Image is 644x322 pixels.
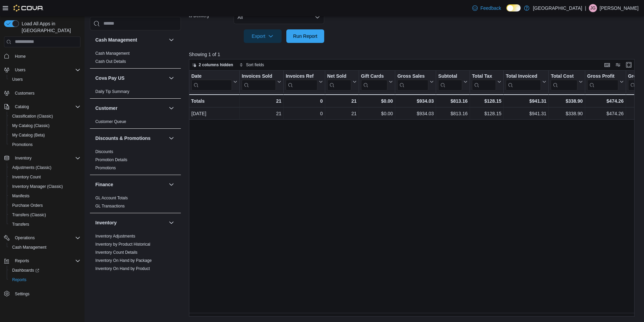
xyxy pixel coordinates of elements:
[12,103,31,111] button: Catalog
[12,52,28,60] a: Home
[95,105,166,112] button: Customer
[12,114,53,119] span: Classification (Classic)
[551,73,582,90] button: Total Cost
[12,290,32,298] a: Settings
[95,181,113,188] h3: Finance
[95,89,129,94] a: Daily Tip Summary
[1,256,83,266] button: Reports
[361,73,387,79] div: Gift Cards
[438,73,468,90] button: Subtotal
[7,112,83,121] button: Classification (Classic)
[12,66,80,74] span: Users
[9,182,66,191] a: Inventory Manager (Classic)
[12,154,80,162] span: Inventory
[12,234,38,242] button: Operations
[12,184,63,189] span: Inventory Manager (Classic)
[397,97,434,105] div: $934.03
[9,201,46,209] a: Purchase Orders
[587,73,618,90] div: Gross Profit
[551,73,577,90] div: Total Cost
[12,89,80,97] span: Customers
[551,109,582,118] div: $338.90
[15,104,29,109] span: Catalog
[327,109,357,118] div: 21
[242,97,281,105] div: 21
[189,61,236,69] button: 2 columns hidden
[234,10,324,24] button: All
[1,51,83,61] button: Home
[397,73,428,79] div: Gross Sales
[9,75,25,83] a: Users
[95,204,125,208] a: GL Transactions
[470,1,504,15] a: Feedback
[7,210,83,220] button: Transfers (Classic)
[506,73,546,90] button: Total Invoiced
[95,233,135,239] span: Inventory Adjustments
[600,4,639,12] p: [PERSON_NAME]
[614,61,622,69] button: Display options
[95,119,126,124] a: Customer Queue
[7,130,83,140] button: My Catalog (Beta)
[7,243,83,252] button: Cash Management
[286,73,317,79] div: Invoices Ref
[506,109,546,118] div: $941.31
[286,97,323,105] div: 0
[12,77,23,82] span: Users
[9,266,80,274] span: Dashboards
[242,73,276,79] div: Invoices Sold
[244,29,282,43] button: Export
[191,73,232,90] div: Date
[9,201,80,209] span: Purchase Orders
[95,203,125,209] span: GL Transactions
[1,289,83,298] button: Settings
[361,97,393,105] div: $0.00
[9,141,80,149] span: Promotions
[327,73,351,79] div: Net Sold
[7,275,83,284] button: Reports
[9,276,80,284] span: Reports
[242,109,281,118] div: 21
[15,91,34,96] span: Customers
[590,4,595,12] span: JG
[587,73,624,90] button: Gross Profit
[472,109,501,118] div: $128.15
[12,212,46,218] span: Transfers (Classic)
[15,54,26,59] span: Home
[248,29,278,43] span: Export
[361,109,393,118] div: $0.00
[9,141,35,149] a: Promotions
[15,291,29,297] span: Settings
[9,182,80,191] span: Inventory Manager (Classic)
[90,118,181,128] div: Customer
[361,73,393,90] button: Gift Cards
[90,194,181,213] div: Finance
[12,277,26,282] span: Reports
[167,180,175,189] button: Finance
[95,195,128,201] span: GL Account Totals
[95,51,129,56] span: Cash Management
[7,172,83,182] button: Inventory Count
[191,73,232,79] div: Date
[293,33,317,40] span: Run Report
[286,109,323,118] div: 0
[95,149,113,154] span: Discounts
[191,73,237,90] button: Date
[12,174,41,180] span: Inventory Count
[15,235,35,241] span: Operations
[12,289,80,298] span: Settings
[9,131,80,139] span: My Catalog (Beta)
[12,234,80,242] span: Operations
[7,140,83,149] button: Promotions
[397,73,434,90] button: Gross Sales
[9,243,49,251] a: Cash Management
[95,59,126,64] span: Cash Out Details
[7,163,83,172] button: Adjustments (Classic)
[167,104,175,112] button: Customer
[95,234,135,239] a: Inventory Adjustments
[506,4,521,11] input: Dark Mode
[12,222,29,227] span: Transfers
[327,97,356,105] div: 21
[7,220,83,229] button: Transfers
[90,148,181,175] div: Discounts & Promotions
